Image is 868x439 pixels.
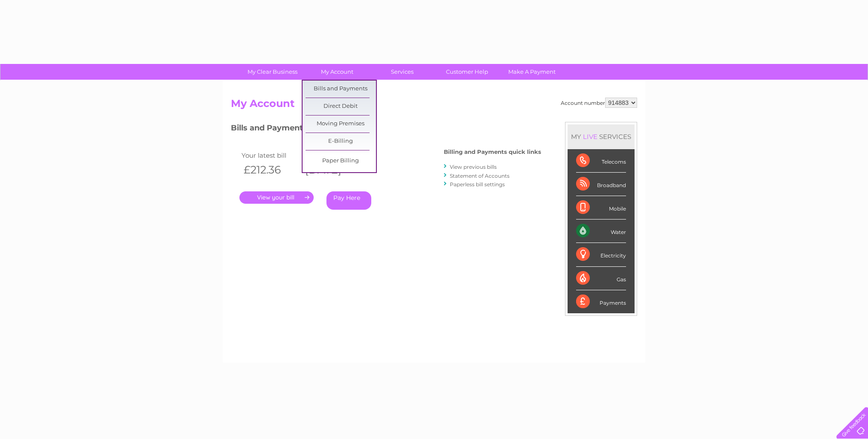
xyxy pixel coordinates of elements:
[306,81,376,98] a: Bills and Payments
[568,124,635,149] div: MY SERVICES
[450,173,510,179] a: Statement of Accounts
[561,98,637,108] div: Account number
[239,150,301,161] td: Your latest bill
[231,122,541,137] h3: Bills and Payments
[576,149,626,173] div: Telecoms
[306,153,376,170] a: Paper Billing
[450,181,505,188] a: Paperless bill settings
[576,290,626,313] div: Payments
[301,161,362,179] th: [DATE]
[367,64,437,80] a: Services
[450,164,497,170] a: View previous bills
[581,133,599,141] div: LIVE
[326,191,371,210] a: Pay Here
[239,161,301,179] th: £212.36
[237,64,308,80] a: My Clear Business
[306,116,376,133] a: Moving Premises
[576,173,626,196] div: Broadband
[576,196,626,219] div: Mobile
[432,64,502,80] a: Customer Help
[306,98,376,115] a: Direct Debit
[239,191,314,204] a: .
[306,133,376,150] a: E-Billing
[576,267,626,290] div: Gas
[301,150,362,161] td: Invoice date
[576,219,626,243] div: Water
[444,149,541,155] h4: Billing and Payments quick links
[231,98,637,114] h2: My Account
[497,64,567,80] a: Make A Payment
[302,64,373,80] a: My Account
[576,243,626,266] div: Electricity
